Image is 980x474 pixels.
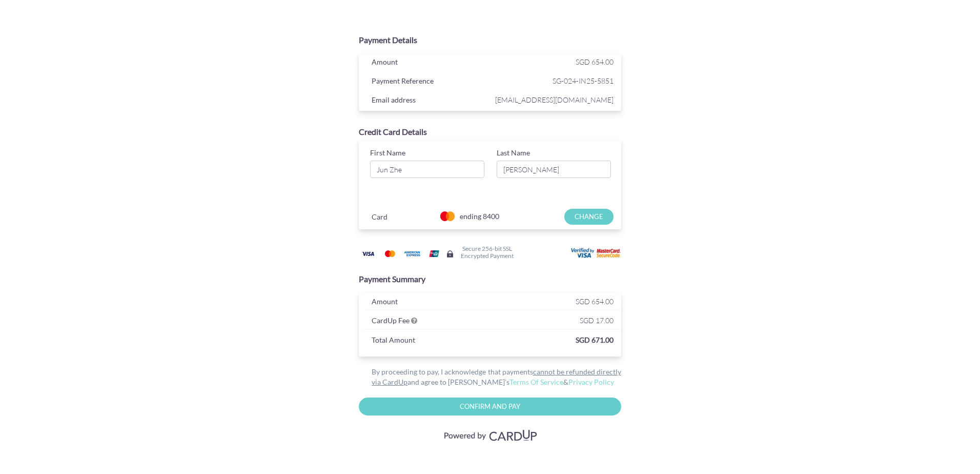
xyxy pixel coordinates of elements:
[446,250,454,258] img: Secure lock
[497,148,530,158] label: Last Name
[576,57,614,66] span: SGD 654.00
[509,378,563,386] a: Terms Of Service
[359,34,621,46] div: Payment Details
[461,245,514,259] h6: Secure 256-bit SSL Encrypted Payment
[359,273,621,285] div: Payment Summary
[493,93,614,106] span: [EMAIL_ADDRESS][DOMAIN_NAME]
[571,248,622,259] img: User card
[439,426,541,445] img: Visa, Mastercard
[493,74,614,87] span: SG-024-IN25-5851
[364,210,428,226] div: Card
[493,314,621,329] div: SGD 17.00
[564,209,613,225] input: CHANGE
[364,74,493,90] div: Payment Reference
[364,55,493,71] div: Amount
[483,212,499,221] span: 8400
[576,297,614,306] span: SGD 654.00
[370,148,405,158] label: First Name
[359,126,621,138] div: Credit Card Details
[364,333,450,349] div: Total Amount
[359,398,621,416] input: Confirm and Pay
[380,247,400,260] img: Mastercard
[358,247,378,260] img: Visa
[424,247,444,260] img: Union Pay
[359,367,621,387] div: By proceeding to pay, I acknowledge that payments and agree to [PERSON_NAME]’s &
[364,314,493,329] div: CardUp Fee
[568,378,614,386] a: Privacy Policy
[460,209,481,224] span: ending
[499,186,615,204] iframe: Secure card security code input frame
[372,367,621,386] u: cannot be refunded directly via CardUp
[364,295,493,310] div: Amount
[402,247,422,260] img: American Express
[364,93,493,109] div: Email address
[370,186,486,204] iframe: Secure card expiration date input frame
[450,333,621,349] div: SGD 671.00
